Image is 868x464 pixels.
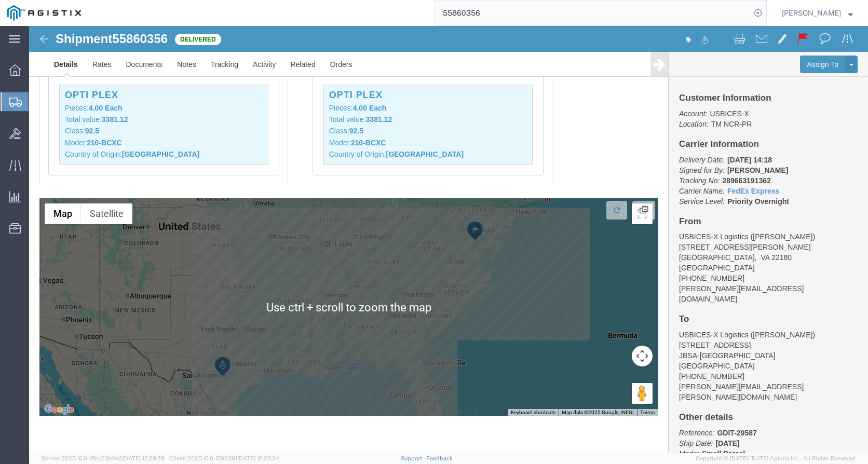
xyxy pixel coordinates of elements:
span: [DATE] 12:25:34 [237,455,279,461]
button: [PERSON_NAME] [781,7,853,19]
a: Feedback [426,455,453,461]
a: Support [401,455,427,461]
span: Server: 2025.16.0-1ffcc23b9e2 [42,455,165,461]
span: Rhonda Seales [782,7,841,19]
span: [DATE] 12:29:29 [123,455,165,461]
img: logo [7,5,81,21]
iframe: FS Legacy Container [29,26,868,453]
input: Search for shipment number, reference number [435,1,751,25]
span: Copyright © [DATE]-[DATE] Agistix Inc., All Rights Reserved [696,454,856,463]
span: Client: 2025.16.0-1592391 [169,455,279,461]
